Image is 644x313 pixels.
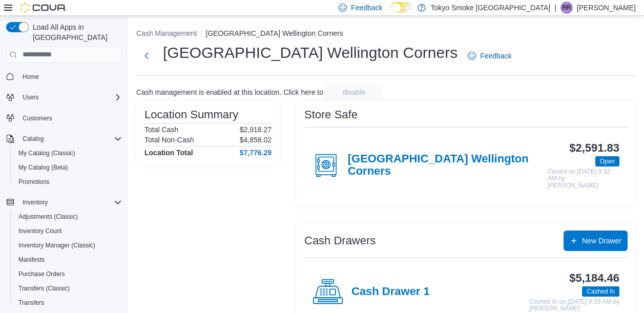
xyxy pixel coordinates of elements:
h1: [GEOGRAPHIC_DATA] Wellington Corners [163,43,458,63]
span: Home [18,70,122,83]
span: Transfers (Classic) [14,282,122,295]
button: Promotions [10,175,126,189]
span: Promotions [18,178,50,186]
span: Inventory Count [14,225,122,237]
span: Inventory Manager (Classic) [18,241,95,249]
a: Transfers [14,297,48,309]
button: Next [136,46,157,66]
a: Customers [18,112,56,124]
h3: Location Summary [144,109,238,121]
button: Inventory Manager (Classic) [10,238,126,253]
h3: Cash Drawers [304,235,376,247]
a: Adjustments (Classic) [14,211,82,223]
button: My Catalog (Beta) [10,160,126,175]
a: Inventory Manager (Classic) [14,239,99,252]
h4: Location Total [144,149,193,157]
h3: $5,184.46 [569,272,619,284]
button: Home [2,69,126,84]
button: Customers [2,111,126,126]
span: Customers [18,112,122,124]
span: Users [18,91,122,103]
span: RR [562,2,571,14]
h4: [GEOGRAPHIC_DATA] Wellington Corners [348,153,548,178]
span: Home [23,73,39,81]
p: Cash management is enabled at this location. Click here to [136,88,323,96]
h6: Total Cash [144,126,178,134]
p: Cashed In on [DATE] 9:33 AM by [PERSON_NAME] [529,299,619,312]
button: Cash Management [136,29,197,37]
nav: An example of EuiBreadcrumbs [136,28,636,40]
span: Transfers [14,297,122,309]
span: Manifests [14,254,122,266]
button: Manifests [10,253,126,267]
h3: Store Safe [304,109,358,121]
span: Transfers (Classic) [18,284,70,293]
span: Users [23,93,38,101]
span: My Catalog (Beta) [18,163,68,172]
span: Transfers [18,299,44,307]
span: New Drawer [582,236,621,246]
a: Home [18,71,43,83]
button: My Catalog (Classic) [10,146,126,160]
span: Inventory Count [18,227,62,235]
span: Inventory [23,198,48,206]
span: Cashed In [582,286,619,297]
span: Catalog [18,133,122,145]
button: Users [2,90,126,105]
span: Open [600,157,615,166]
span: disable [343,87,365,97]
a: My Catalog (Beta) [14,161,72,174]
p: | [554,2,556,14]
button: Transfers (Classic) [10,281,126,296]
p: $2,918.27 [240,126,272,134]
button: Inventory Count [10,224,126,238]
button: New Drawer [564,231,628,251]
h4: Cash Drawer 1 [351,285,430,299]
button: Transfers [10,296,126,310]
span: Open [595,156,619,166]
span: Inventory [18,196,122,208]
p: [PERSON_NAME] [577,2,636,14]
span: Promotions [14,176,122,188]
span: Purchase Orders [18,270,65,278]
span: Load All Apps in [GEOGRAPHIC_DATA] [29,22,122,43]
button: Catalog [2,132,126,146]
div: Ryan Ridsdale [560,2,573,14]
span: My Catalog (Classic) [18,149,75,157]
a: Promotions [14,176,54,188]
p: $4,858.02 [240,136,272,144]
span: Adjustments (Classic) [14,211,122,223]
img: Cova [20,3,67,13]
span: Cashed In [587,287,615,296]
button: Catalog [18,133,48,145]
a: My Catalog (Classic) [14,147,79,159]
input: Dark Mode [391,2,412,13]
span: Feedback [351,3,382,13]
span: Customers [23,114,52,122]
h6: Total Non-Cash [144,136,194,144]
a: Manifests [14,254,49,266]
h4: $7,776.29 [240,149,272,157]
span: Inventory Manager (Classic) [14,239,122,252]
p: Closed on [DATE] 9:32 AM by [PERSON_NAME] [548,169,619,190]
h3: $2,591.83 [569,142,619,154]
button: disable [325,84,383,100]
span: My Catalog (Classic) [14,147,122,159]
button: [GEOGRAPHIC_DATA] Wellington Corners [205,29,343,37]
button: Adjustments (Classic) [10,210,126,224]
span: Purchase Orders [14,268,122,280]
span: Adjustments (Classic) [18,213,78,221]
span: Feedback [480,51,511,61]
span: Catalog [23,135,44,143]
button: Inventory [18,196,52,208]
a: Purchase Orders [14,268,69,280]
span: My Catalog (Beta) [14,161,122,174]
p: Tokyo Smoke [GEOGRAPHIC_DATA] [431,2,551,14]
button: Users [18,91,43,103]
button: Purchase Orders [10,267,126,281]
a: Inventory Count [14,225,66,237]
a: Transfers (Classic) [14,282,74,295]
button: Inventory [2,195,126,210]
span: Manifests [18,256,45,264]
